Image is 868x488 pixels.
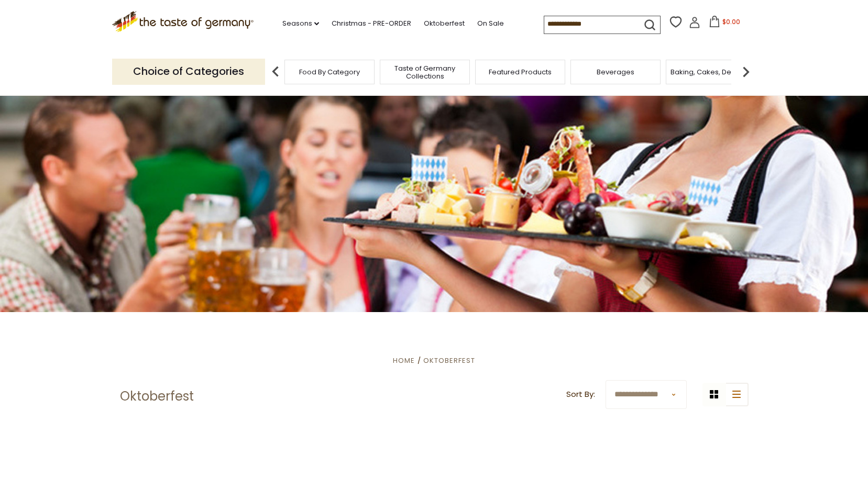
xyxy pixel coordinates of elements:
[120,389,194,404] h1: Oktoberfest
[477,18,504,29] a: On Sale
[332,18,411,29] a: Christmas - PRE-ORDER
[702,16,747,31] button: $0.00
[393,356,415,365] a: Home
[489,68,552,76] a: Featured Products
[597,68,634,76] a: Beverages
[671,68,752,76] a: Baking, Cakes, Desserts
[112,59,265,84] p: Choice of Categories
[566,388,595,401] label: Sort By:
[735,61,756,82] img: next arrow
[722,17,740,26] span: $0.00
[423,356,475,365] a: Oktoberfest
[383,64,467,80] a: Taste of Germany Collections
[424,18,465,29] a: Oktoberfest
[299,68,360,76] a: Food By Category
[282,18,319,29] a: Seasons
[265,61,286,82] img: previous arrow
